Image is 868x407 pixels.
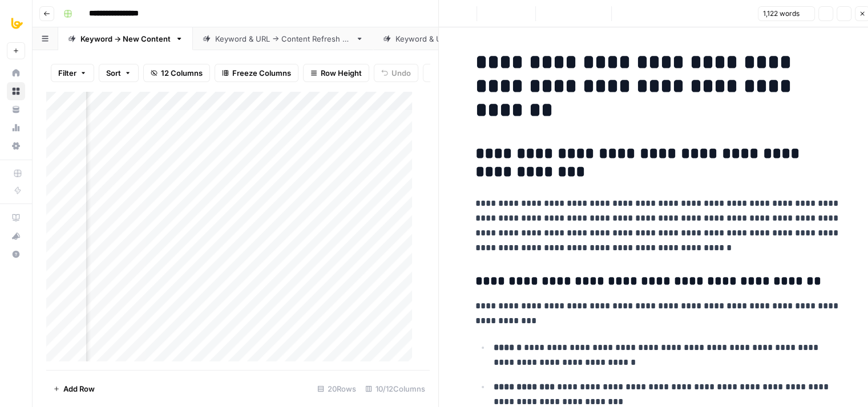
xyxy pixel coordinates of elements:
button: Workspace: All About AI [7,9,25,38]
a: Keyword -> New Content [58,27,193,50]
span: 1,122 words [763,9,800,19]
a: Keyword & URL -> Content Refresh V2 [193,27,373,50]
div: What's new? [7,227,25,245]
button: Filter [51,64,94,82]
button: 12 Columns [143,64,210,82]
div: Keyword -> New Content [80,33,171,44]
div: 10/12 Columns [361,380,430,398]
button: Help + Support [7,245,25,263]
span: Filter [58,67,76,79]
a: Settings [7,137,25,155]
div: 20 Rows [313,380,361,398]
a: Home [7,64,25,82]
span: 12 Columns [161,67,203,79]
button: Freeze Columns [215,64,298,82]
button: What's new? [7,227,25,245]
span: Add Row [63,383,95,394]
div: Keyword & URL -> Content Refresh [395,33,520,44]
button: Sort [99,64,139,82]
button: Add Row [46,380,102,398]
span: Row Height [321,67,362,79]
img: All About AI Logo [7,13,27,34]
a: Keyword & URL -> Content Refresh [373,27,542,50]
button: Undo [374,64,418,82]
button: Row Height [303,64,369,82]
div: Keyword & URL -> Content Refresh V2 [215,33,351,44]
a: Browse [7,82,25,100]
span: Freeze Columns [232,67,291,79]
span: Undo [391,67,411,79]
a: Usage [7,119,25,137]
button: 1,122 words [758,6,815,21]
span: Sort [106,67,121,79]
a: AirOps Academy [7,209,25,227]
a: Your Data [7,100,25,119]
